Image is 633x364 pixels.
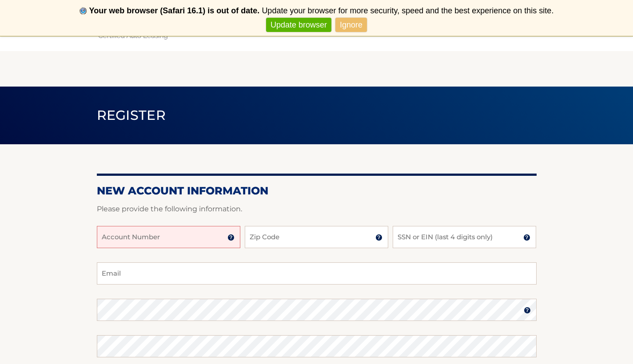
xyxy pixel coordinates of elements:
span: Update your browser for more security, speed and the best experience on this site. [262,6,553,15]
input: Email [97,262,537,285]
h2: New Account Information [97,184,537,198]
b: Your web browser (Safari 16.1) is out of date. [89,6,260,15]
img: tooltip.svg [375,234,382,241]
span: Register [97,107,166,123]
p: Please provide the following information. [97,203,537,215]
img: tooltip.svg [523,234,530,241]
input: SSN or EIN (last 4 digits only) [393,226,536,248]
a: Update browser [266,18,331,32]
img: tooltip.svg [227,234,235,241]
img: tooltip.svg [524,307,531,314]
input: Account Number [97,226,240,248]
input: Zip Code [245,226,388,248]
a: Ignore [335,18,367,32]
